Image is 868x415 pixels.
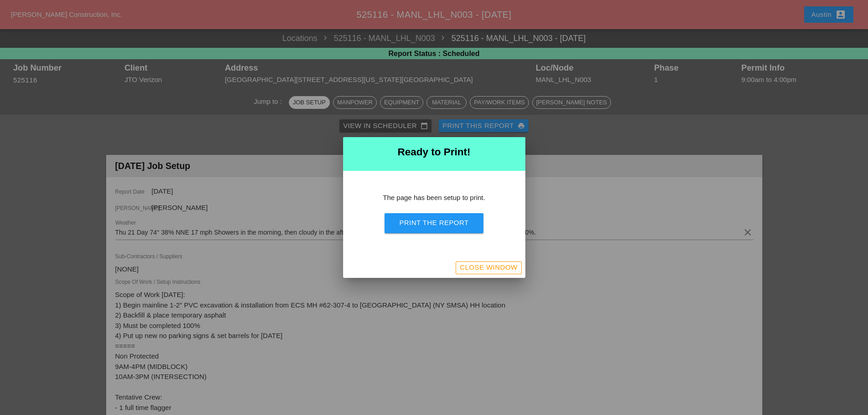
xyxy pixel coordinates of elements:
button: Close Window [456,261,521,274]
h2: Ready to Print! [350,144,518,160]
button: Print the Report [385,213,483,233]
p: The page has been setup to print. [365,193,503,203]
div: Close Window [460,262,517,273]
div: Print the Report [399,218,468,228]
